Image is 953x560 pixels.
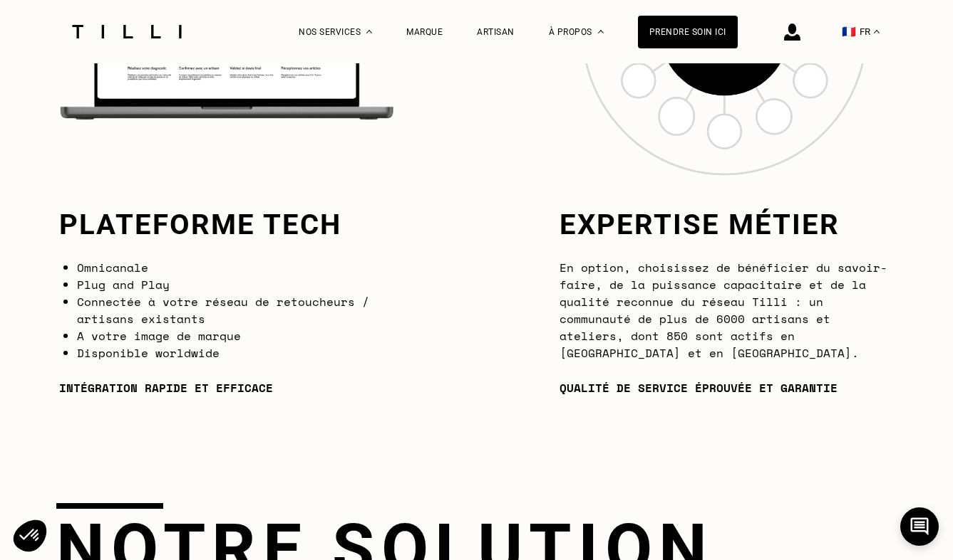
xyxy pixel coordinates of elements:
li: Omnicanale [77,259,394,276]
li: Disponible worldwide [77,344,394,361]
h3: Plateforme tech [59,208,341,241]
span: 🇫🇷 [842,25,856,38]
img: Menu déroulant [366,30,372,33]
a: Prendre soin ici [638,16,738,48]
img: icône connexion [784,23,800,41]
h3: Expertise métier [560,208,840,241]
img: Menu déroulant à propos [598,30,604,33]
a: Artisan [477,27,515,37]
img: menu déroulant [874,30,880,33]
li: Plug and Play [77,276,394,293]
p: En option, choisissez de bénéficier du savoir-faire, de la puissance capacitaire et de la qualité... [560,259,895,361]
li: Connectée à votre réseau de retoucheurs / artisans existants [77,293,394,327]
li: A votre image de marque [77,327,394,344]
img: Logo du service de couturière Tilli [67,25,187,38]
a: Marque [406,27,443,37]
p: Intégration rapide et efficace [59,379,273,396]
p: Qualité de service éprouvée et garantie [560,379,838,396]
